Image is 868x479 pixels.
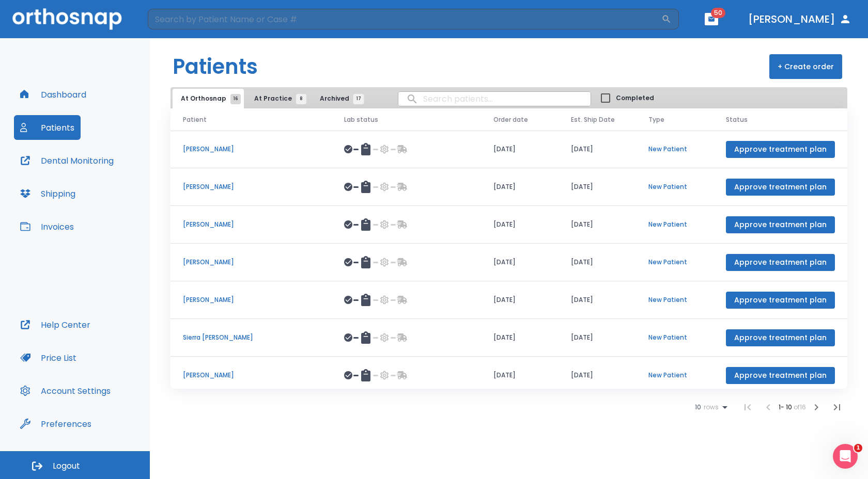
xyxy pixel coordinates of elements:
[726,329,835,346] button: Approve treatment plan
[230,94,241,104] span: 16
[148,9,661,29] input: Search by Patient Name or Case #
[89,419,99,428] div: Tooltip anchor
[648,182,701,191] p: New Patient
[571,115,615,124] span: Est. Ship Date
[14,181,82,206] button: Shipping
[726,292,835,309] button: Approve treatment plan
[183,333,319,342] p: Sierra [PERSON_NAME]
[779,403,794,411] span: 1 - 10
[481,206,559,244] td: [DATE]
[14,148,120,173] button: Dental Monitoring
[648,258,701,267] p: New Patient
[726,115,748,124] span: Status
[481,319,559,357] td: [DATE]
[648,115,664,124] span: Type
[726,179,835,196] button: Approve treatment plan
[14,378,117,403] button: Account Settings
[53,460,80,472] span: Logout
[726,216,835,233] button: Approve treatment plan
[559,357,636,394] td: [DATE]
[344,115,378,124] span: Lab status
[711,8,725,18] span: 50
[14,312,97,337] button: Help Center
[493,115,528,124] span: Order date
[12,8,122,29] img: Orthosnap
[296,94,306,104] span: 8
[183,182,319,191] p: [PERSON_NAME]
[173,89,369,108] div: tabs
[353,94,364,104] span: 17
[559,206,636,244] td: [DATE]
[769,54,842,79] button: + Create order
[183,258,319,267] p: [PERSON_NAME]
[559,319,636,357] td: [DATE]
[181,94,236,103] span: At Orthosnap
[481,357,559,394] td: [DATE]
[14,214,80,239] button: Invoices
[481,168,559,206] td: [DATE]
[794,403,806,411] span: of 16
[559,244,636,281] td: [DATE]
[481,131,559,168] td: [DATE]
[183,115,207,124] span: Patient
[726,367,835,384] button: Approve treatment plan
[559,131,636,168] td: [DATE]
[173,51,258,82] h1: Patients
[14,411,98,436] button: Preferences
[695,404,701,411] span: 10
[648,220,701,229] p: New Patient
[183,145,319,154] p: [PERSON_NAME]
[559,168,636,206] td: [DATE]
[481,244,559,281] td: [DATE]
[726,254,835,271] button: Approve treatment plan
[648,295,701,305] p: New Patient
[320,94,359,103] span: Archived
[559,281,636,319] td: [DATE]
[744,10,856,28] button: [PERSON_NAME]
[833,444,858,469] iframe: Intercom live chat
[481,281,559,319] td: [DATE]
[648,145,701,154] p: New Patient
[14,115,81,140] button: Patients
[183,220,319,229] p: [PERSON_NAME]
[183,295,319,305] p: [PERSON_NAME]
[648,371,701,380] p: New Patient
[183,371,319,380] p: [PERSON_NAME]
[726,141,835,158] button: Approve treatment plan
[14,82,92,107] button: Dashboard
[648,333,701,342] p: New Patient
[854,444,862,452] span: 1
[254,94,301,103] span: At Practice
[701,404,719,411] span: rows
[616,93,654,103] span: Completed
[398,89,591,109] input: search
[14,345,83,370] button: Price List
